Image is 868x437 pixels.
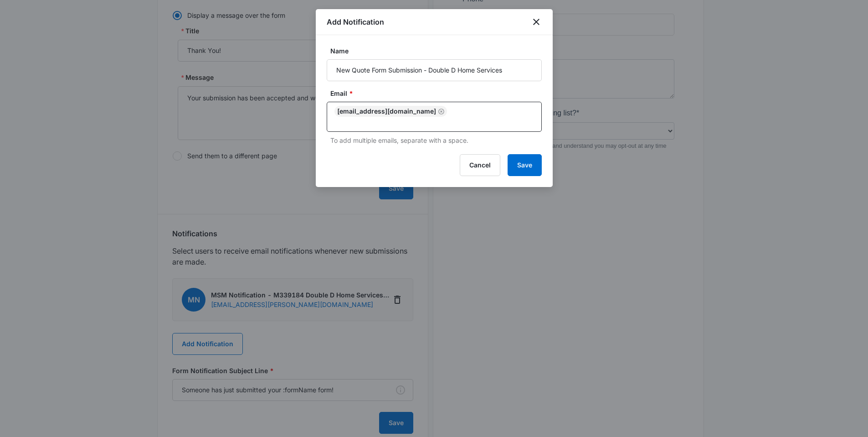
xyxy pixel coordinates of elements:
[327,16,384,27] h1: Add Notification
[330,88,545,98] label: Email
[531,16,542,27] button: close
[334,106,447,117] div: [EMAIL_ADDRESS][DOMAIN_NAME]
[508,154,542,176] button: Save
[6,271,29,278] span: Submit
[438,108,444,114] button: Remove
[330,46,545,56] label: Name
[330,135,542,145] p: To add multiple emails, separate with a space.
[460,154,500,176] button: Cancel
